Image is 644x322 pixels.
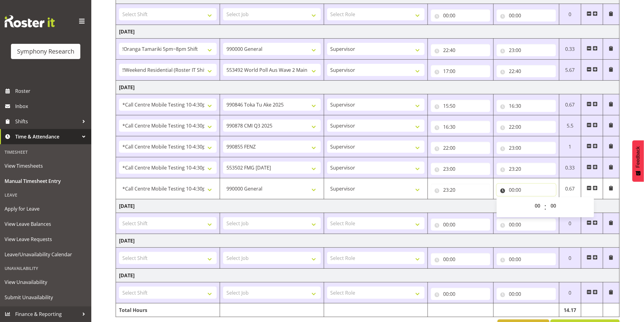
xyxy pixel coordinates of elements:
td: 5.5 [559,115,581,136]
td: [DATE] [116,234,620,248]
td: 1 [559,136,581,157]
td: 0.67 [559,178,581,199]
a: View Unavailability [2,275,90,290]
input: Click to select... [497,219,556,231]
input: Click to select... [497,253,556,265]
td: [DATE] [116,269,620,282]
span: Inbox [15,102,88,111]
a: Leave/Unavailability Calendar [2,247,90,262]
input: Click to select... [497,65,556,77]
input: Click to select... [431,163,490,175]
input: Click to select... [497,44,556,56]
img: Rosterit website logo [5,15,55,27]
span: Leave/Unavailability Calendar [5,250,87,259]
td: 0 [559,248,581,269]
td: 0 [559,282,581,303]
span: Feedback [635,146,641,168]
td: 14.17 [559,303,581,317]
td: 0.67 [559,94,581,115]
input: Click to select... [431,44,490,56]
input: Click to select... [431,65,490,77]
div: Symphony Research [17,47,74,56]
span: View Unavailability [5,278,87,287]
span: View Leave Requests [5,235,87,244]
a: Submit Unavailability [2,290,90,305]
input: Click to select... [431,184,490,196]
td: [DATE] [116,199,620,213]
span: : [544,200,547,215]
div: Timesheet [2,146,90,158]
input: Click to select... [497,288,556,300]
input: Click to select... [497,163,556,175]
td: 0.33 [559,39,581,60]
span: Submit Unavailability [5,293,87,302]
a: Manual Timesheet Entry [2,173,90,189]
input: Click to select... [431,142,490,154]
input: Click to select... [431,253,490,265]
input: Click to select... [497,9,556,22]
span: View Timesheets [5,161,87,170]
input: Click to select... [497,184,556,196]
input: Click to select... [431,121,490,133]
div: Leave [2,189,90,201]
span: View Leave Balances [5,219,87,229]
input: Click to select... [497,100,556,112]
input: Click to select... [431,9,490,22]
td: 0.33 [559,157,581,178]
a: Apply for Leave [2,201,90,216]
input: Click to select... [431,288,490,300]
td: [DATE] [116,25,620,39]
span: Time & Attendance [15,132,79,141]
div: Unavailability [2,262,90,275]
td: 0 [559,4,581,25]
a: View Leave Requests [2,232,90,247]
input: Click to select... [497,121,556,133]
a: View Timesheets [2,158,90,173]
td: 5.67 [559,60,581,81]
span: Manual Timesheet Entry [5,177,87,186]
input: Click to select... [431,219,490,231]
span: Shifts [15,117,79,126]
input: Click to select... [497,142,556,154]
td: Total Hours [116,303,220,317]
button: Feedback - Show survey [632,140,644,182]
span: Apply for Leave [5,204,87,213]
span: Finance & Reporting [15,310,79,319]
span: Roster [15,86,88,96]
td: [DATE] [116,81,620,94]
input: Click to select... [431,100,490,112]
a: View Leave Balances [2,216,90,232]
td: 0 [559,213,581,234]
